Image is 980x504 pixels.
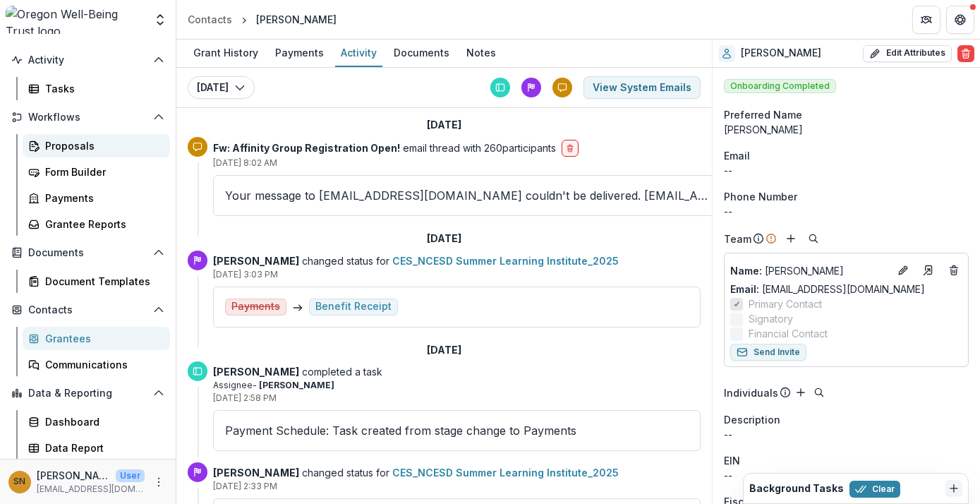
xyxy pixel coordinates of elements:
[213,480,701,493] p: [DATE] 2:33 PM
[912,6,940,34] button: Partners
[863,45,952,62] button: Edit Attributes
[724,468,969,483] div: --
[6,6,145,34] img: Oregon Well-Being Trust logo
[6,106,170,128] button: Open Workflows
[23,186,170,210] a: Payments
[188,76,255,99] button: [DATE]
[231,301,280,313] s: Payments
[811,384,828,401] button: Search
[45,217,159,232] div: Grantee Reports
[730,344,806,361] button: Send Invite
[188,12,232,27] div: Contacts
[782,230,799,247] button: Add
[392,255,619,267] a: CES_NCESD Summer Learning Institute_2025
[562,140,579,157] button: delete-button
[335,40,382,67] a: Activity
[270,40,329,67] a: Payments
[213,364,701,379] p: completed a task
[946,6,974,34] button: Get Help
[23,270,170,293] a: Document Templates
[315,301,392,313] div: Benefit Receipt
[749,296,822,311] span: Primary Contact
[213,142,400,154] strong: Fw: Affinity Group Registration Open!
[427,119,461,131] h2: [DATE]
[23,410,170,433] a: Dashboard
[792,384,809,401] button: Add
[28,54,147,66] span: Activity
[724,232,751,246] p: Team
[6,299,170,321] button: Open Contacts
[724,79,836,93] span: Onboarding Completed
[724,412,780,427] span: Description
[45,81,159,96] div: Tasks
[213,379,701,392] p: Assignee-
[28,112,147,124] span: Workflows
[259,380,334,390] strong: [PERSON_NAME]
[461,40,502,67] a: Notes
[461,42,502,63] div: Notes
[213,465,701,480] p: changed status for
[23,436,170,460] a: Data Report
[45,331,159,346] div: Grantees
[724,107,802,122] span: Preferred Name
[945,262,962,279] button: Deletes
[957,45,974,62] button: Delete
[805,230,822,247] button: Search
[116,469,145,482] p: User
[724,122,969,137] div: [PERSON_NAME]
[6,49,170,71] button: Open Activity
[724,385,778,400] p: Individuals
[213,253,701,268] p: changed status for
[213,140,556,155] p: email thread with 260 participants
[28,304,147,316] span: Contacts
[741,47,821,59] h2: [PERSON_NAME]
[749,311,793,326] span: Signatory
[23,327,170,350] a: Grantees
[730,263,889,278] a: Name: [PERSON_NAME]
[895,262,912,279] button: Edit
[14,477,26,486] div: Siri Ngai
[213,268,701,281] p: [DATE] 3:03 PM
[945,480,962,497] button: Dismiss
[150,474,167,491] button: More
[225,422,689,439] p: Payment Schedule: Task created from stage change to Payments
[150,6,170,34] button: Open entity switcher
[730,263,889,278] p: [PERSON_NAME]
[388,40,455,67] a: Documents
[213,255,299,267] strong: [PERSON_NAME]
[45,440,159,455] div: Data Report
[583,76,701,99] button: View System Emails
[730,283,759,295] span: Email:
[427,344,461,356] h2: [DATE]
[256,12,337,27] div: [PERSON_NAME]
[724,189,797,204] span: Phone Number
[182,9,238,30] a: Contacts
[849,481,900,498] button: Clear
[45,357,159,372] div: Communications
[225,187,714,204] p: Your message to [EMAIL_ADDRESS][DOMAIN_NAME] couldn't be delivered. [EMAIL_ADDRESS][DOMAIN_NAME] ...
[213,157,726,169] p: [DATE] 8:02 AM
[45,138,159,153] div: Proposals
[213,366,299,378] strong: [PERSON_NAME]
[335,42,382,63] div: Activity
[188,42,264,63] div: Grant History
[724,148,750,163] span: Email
[188,40,264,67] a: Grant History
[724,163,969,178] div: --
[749,483,844,495] h2: Background Tasks
[388,42,455,63] div: Documents
[37,483,145,496] p: [EMAIL_ADDRESS][DOMAIN_NAME]
[724,453,740,468] p: EIN
[28,388,147,400] span: Data & Reporting
[23,212,170,236] a: Grantee Reports
[730,282,925,296] a: Email: [EMAIL_ADDRESS][DOMAIN_NAME]
[270,42,329,63] div: Payments
[730,265,762,277] span: Name :
[45,191,159,205] div: Payments
[45,414,159,429] div: Dashboard
[6,241,170,264] button: Open Documents
[724,427,969,442] p: --
[749,326,828,341] span: Financial Contact
[45,164,159,179] div: Form Builder
[45,274,159,289] div: Document Templates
